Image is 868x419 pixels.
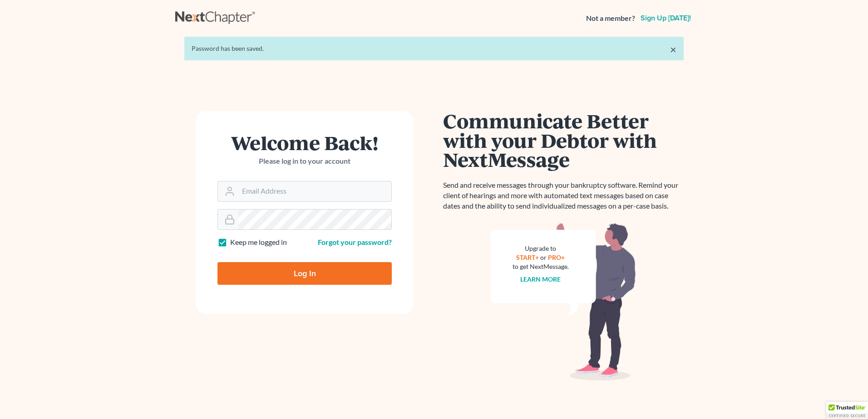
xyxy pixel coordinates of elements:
[639,15,693,22] a: Sign up [DATE]!
[443,180,684,211] p: Send and receive messages through your bankruptcy software. Remind your client of hearings and mo...
[513,244,569,253] div: Upgrade to
[513,262,569,271] div: to get NextMessage.
[517,253,539,261] a: START+
[586,13,635,24] strong: Not a member?
[541,253,547,261] span: or
[443,111,684,169] h1: Communicate Better with your Debtor with NextMessage
[192,44,676,53] div: Password has been saved.
[491,222,636,381] img: nextmessage_bg-59042aed3d76b12b5cd301f8e5b87938c9018125f34e5fa2b7a6b67550977c72.svg
[670,44,676,55] a: ×
[521,275,561,283] a: Learn more
[230,237,287,248] label: Keep me logged in
[548,253,565,261] a: PRO+
[217,156,392,166] p: Please log in to your account
[826,402,868,419] div: TrustedSite Certified
[238,181,391,201] input: Email Address
[217,133,392,152] h1: Welcome Back!
[318,238,392,246] a: Forgot your password?
[217,262,392,285] input: Log In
